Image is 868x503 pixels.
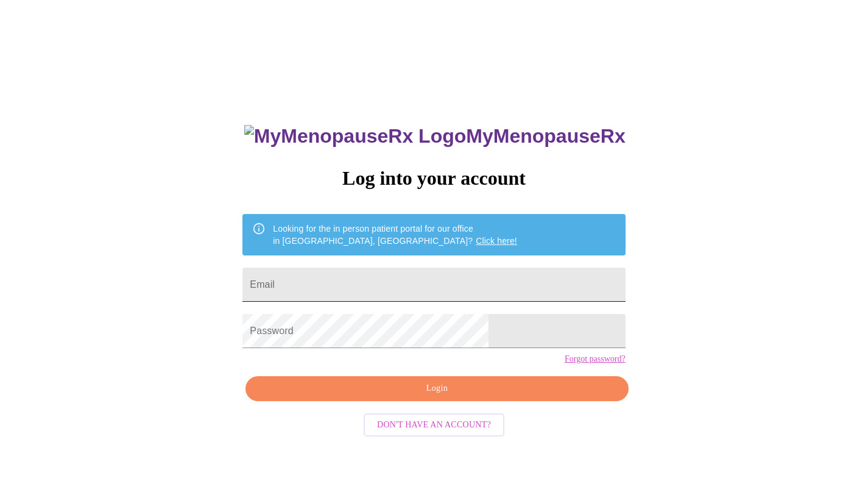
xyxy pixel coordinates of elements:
[244,125,466,148] img: MyMenopauseRx Logo
[244,125,626,148] h3: MyMenopauseRx
[361,418,507,429] a: Don't have an account?
[273,218,517,252] div: Looking for the in person patient portal for our office in [GEOGRAPHIC_DATA], [GEOGRAPHIC_DATA]?
[364,413,504,437] button: Don't have an account?
[565,354,626,364] a: Forgot password?
[476,236,517,246] a: Click here!
[259,381,614,396] span: Login
[245,376,628,401] button: Login
[377,418,491,433] span: Don't have an account?
[242,167,625,190] h3: Log into your account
